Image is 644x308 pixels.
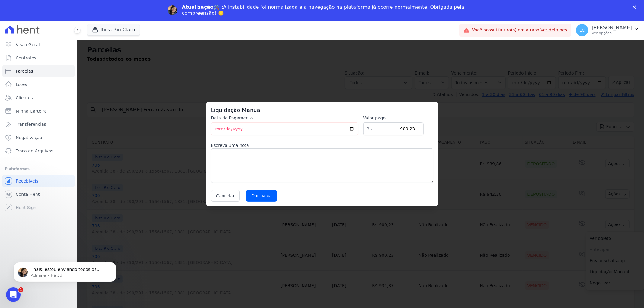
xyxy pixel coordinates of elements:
p: Ver opções [592,31,632,36]
a: Ver detalhes [541,27,567,32]
span: Recebíveis [16,178,38,184]
a: Negativação [2,132,75,144]
div: Fechar [633,5,639,9]
a: Lotes [2,78,75,90]
a: Conta Hent [2,188,75,200]
a: Parcelas [2,65,75,77]
span: Transferências [16,121,46,127]
a: Troca de Arquivos [2,145,75,157]
a: Recebíveis [2,175,75,187]
span: Você possui fatura(s) em atraso. [472,27,567,33]
div: A instabilidade foi normalizada e a navegação na plataforma já ocorre normalmente. Obrigada pela ... [182,4,467,16]
a: Minha Carteira [2,105,75,117]
label: Escreva uma nota [211,142,433,148]
p: [PERSON_NAME] [592,25,632,31]
span: Lotes [16,81,27,87]
span: LC [579,28,585,32]
span: Visão Geral [16,42,40,48]
img: Profile image for Adriane [168,5,177,15]
button: Cancelar [211,190,240,202]
a: Clientes [2,92,75,104]
button: Ibiza Rio Claro [87,24,140,36]
span: Parcelas [16,68,33,74]
span: 1 [18,287,23,292]
span: Negativação [16,135,42,141]
input: Dar baixa [246,190,277,202]
span: Minha Carteira [16,108,47,114]
a: Transferências [2,118,75,130]
a: Visão Geral [2,39,75,51]
b: Atualização🛠️ : [182,4,223,10]
iframe: Intercom live chat [6,287,21,302]
iframe: Intercom notifications mensagem [5,249,125,292]
a: Contratos [2,52,75,64]
div: Plataformas [5,165,72,173]
span: Troca de Arquivos [16,148,53,154]
button: LC [PERSON_NAME] Ver opções [571,22,644,39]
span: Clientes [16,95,33,101]
span: Contratos [16,55,36,61]
span: Conta Hent [16,191,40,197]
